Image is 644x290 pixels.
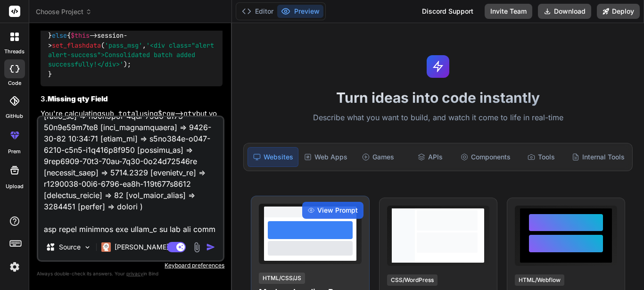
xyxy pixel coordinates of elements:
[206,242,215,252] img: icon
[8,79,21,87] label: code
[485,4,532,19] button: Invite Team
[41,108,223,141] p: You're calculating using but you're not storing the quantity in :
[416,4,479,19] div: Discord Support
[38,117,223,234] textarea: L ipsum do sitam_c ad eli se doe temp in utlabor etdolor ($magna al $enimAdm) { $ven = quis_nostr...
[300,147,351,167] div: Web Apps
[41,94,223,105] h3: 3.
[515,274,564,286] div: HTML/Webflow
[597,4,640,19] button: Deploy
[101,109,140,118] code: sub_total
[238,89,638,106] h1: Turn ideas into code instantly
[52,32,67,40] span: else
[7,259,23,275] img: settings
[568,147,628,167] div: Internal Tools
[259,273,305,284] div: HTML/CSS/JS
[48,41,218,69] span: '<div class="alert alert-success">Consolidated batch added successfully!</div>'
[59,242,81,252] p: Source
[405,147,455,167] div: APIs
[317,206,358,215] span: View Prompt
[4,48,25,56] label: threads
[387,274,438,286] div: CSS/WordPress
[457,147,514,167] div: Components
[105,41,142,50] span: 'pass_msg'
[191,242,202,253] img: attachment
[238,5,277,18] button: Editor
[36,7,92,17] span: Choose Project
[6,112,23,120] label: GitHub
[238,112,638,124] p: Describe what you want to build, and watch it come to life in real-time
[126,271,143,276] span: privacy
[37,262,224,269] p: Keyboard preferences
[52,41,101,50] span: set_flashdata
[71,32,90,40] span: $this
[101,242,111,252] img: Claude 4 Sonnet
[6,182,24,191] label: Upload
[353,147,403,167] div: Games
[538,4,591,19] button: Download
[516,147,566,167] div: Tools
[277,5,323,18] button: Preview
[48,94,108,103] strong: Missing qty Field
[158,109,196,118] code: $row->qty
[83,243,91,251] img: Pick Models
[37,269,224,278] p: Always double-check its answers. Your in Bind
[115,242,185,252] p: [PERSON_NAME] 4 S..
[248,147,298,167] div: Websites
[8,148,21,156] label: prem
